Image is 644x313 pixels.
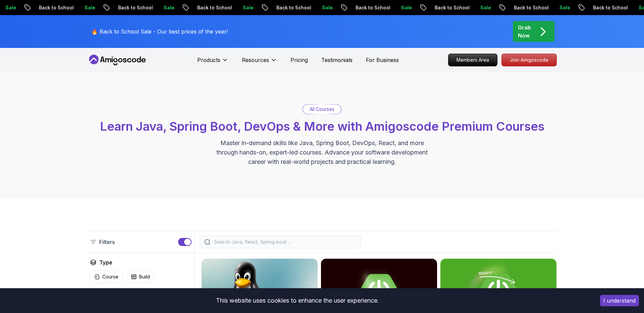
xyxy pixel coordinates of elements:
p: Build [139,273,150,280]
p: Grab Now [518,23,531,40]
p: 🔥 Back to School Sale - Our best prices of the year! [91,27,228,36]
a: Join Amigoscode [501,54,557,66]
p: Resources [242,56,269,64]
button: Build [127,270,154,283]
button: Accept cookies [600,295,639,306]
p: Back to School [428,4,474,11]
p: Master in-demand skills like Java, Spring Boot, DevOps, React, and more through hands-on, expert-... [209,138,435,167]
p: All Courses [310,106,334,113]
a: Pricing [290,56,308,64]
h2: Type [99,258,112,266]
p: Sale [553,4,575,11]
p: Sale [474,4,495,11]
p: Back to School [349,4,395,11]
a: Members Area [448,54,497,66]
p: Join Amigoscode [502,54,556,66]
p: Back to School [112,4,157,11]
div: This website uses cookies to enhance the user experience. [5,293,590,308]
a: For Business [366,56,399,64]
p: Products [197,56,220,64]
span: Learn Java, Spring Boot, DevOps & More with Amigoscode Premium Courses [100,119,544,134]
p: Back to School [33,4,78,11]
p: Sale [157,4,179,11]
p: Back to School [587,4,632,11]
button: Products [197,56,228,69]
p: Course [102,273,118,280]
input: Search Java, React, Spring boot ... [213,239,357,245]
p: Sale [78,4,100,11]
p: Back to School [191,4,236,11]
p: Sale [316,4,337,11]
a: Testimonials [321,56,353,64]
p: Back to School [507,4,553,11]
button: Resources [242,56,277,69]
p: Sale [236,4,258,11]
p: Members Area [448,54,497,66]
button: Course [90,270,123,283]
p: Filters [99,238,115,246]
p: Back to School [270,4,316,11]
p: Sale [395,4,416,11]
